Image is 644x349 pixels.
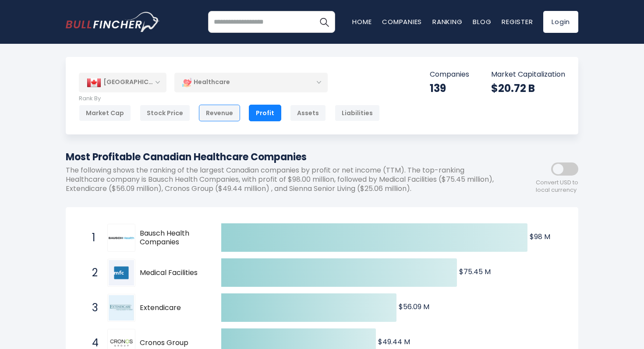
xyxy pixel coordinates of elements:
a: Home [352,17,372,26]
span: Convert USD to local currency [536,179,578,194]
div: 139 [430,81,469,95]
div: $20.72 B [491,81,565,95]
p: The following shows the ranking of the largest Canadian companies by profit or net income (TTM). ... [66,166,499,193]
img: bullfincher logo [66,12,160,32]
a: Ranking [432,17,462,26]
div: Stock Price [140,105,190,121]
p: Companies [430,70,469,79]
a: Blog [473,17,491,26]
a: Companies [382,17,422,26]
span: 2 [88,265,96,280]
text: $56.09 M [399,302,429,312]
a: Go to homepage [66,12,160,32]
div: [GEOGRAPHIC_DATA] [79,73,166,92]
div: Revenue [199,105,240,121]
text: $49.44 M [378,337,410,347]
div: Market Cap [79,105,131,121]
a: Login [543,11,578,33]
div: Liabilities [335,105,380,121]
span: 1 [88,230,96,245]
img: Extendicare [109,295,134,321]
div: Assets [290,105,326,121]
span: Cronos Group [140,338,206,348]
span: Medical Facilities [140,268,206,278]
a: Register [502,17,533,26]
span: Bausch Health Companies [140,229,206,247]
text: $98 M [530,232,550,242]
span: Extendicare [140,303,206,313]
span: 3 [88,300,96,315]
p: Market Capitalization [491,70,565,79]
p: Rank By [79,95,380,102]
text: $75.45 M [459,267,491,277]
img: Medical Facilities [109,260,134,286]
button: Search [313,11,335,33]
div: Profit [249,105,281,121]
div: Healthcare [174,72,328,92]
h1: Most Profitable Canadian Healthcare Companies [66,150,499,164]
img: Bausch Health Companies [109,237,134,239]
